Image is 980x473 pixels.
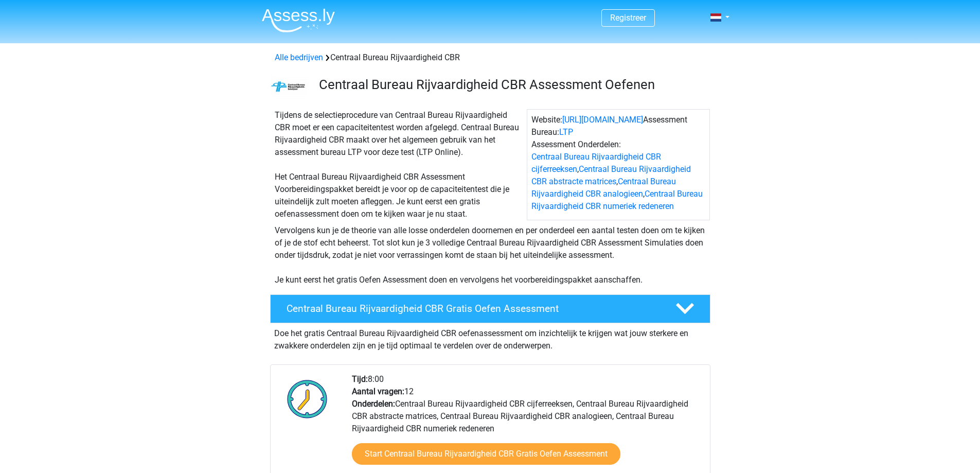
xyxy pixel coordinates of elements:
[352,387,404,396] b: Aantal vragen:
[531,177,676,199] a: Centraal Bureau Rijvaardigheid CBR analogieen
[527,109,710,220] div: Website: Assessment Bureau: Assessment Onderdelen: , , ,
[562,115,643,125] a: [URL][DOMAIN_NAME]
[531,152,661,174] a: Centraal Bureau Rijvaardigheid CBR cijferreeksen
[352,443,620,465] a: Start Centraal Bureau Rijvaardigheid CBR Gratis Oefen Assessment
[319,77,702,93] h3: Centraal Bureau Rijvaardigheid CBR Assessment Oefenen
[352,374,368,384] b: Tijd:
[531,189,703,211] a: Centraal Bureau Rijvaardigheid CBR numeriek redeneren
[275,52,323,62] a: Alle bedrijven
[287,303,659,314] h4: Centraal Bureau Rijvaardigheid CBR Gratis Oefen Assessment
[281,373,333,425] img: Klok
[531,164,691,186] a: Centraal Bureau Rijvaardigheid CBR abstracte matrices
[266,294,715,323] a: Centraal Bureau Rijvaardigheid CBR Gratis Oefen Assessment
[270,323,710,352] div: Doe het gratis Centraal Bureau Rijvaardigheid CBR oefenassessment om inzichtelijk te krijgen wat ...
[271,51,710,64] div: Centraal Bureau Rijvaardigheid CBR
[271,109,527,220] div: Tijdens de selectieprocedure van Centraal Bureau Rijvaardigheid CBR moet er een capaciteitentest ...
[610,13,646,23] a: Registreer
[559,127,573,137] a: LTP
[262,8,335,32] img: Assessly
[271,224,710,286] div: Vervolgens kun je de theorie van alle losse onderdelen doornemen en per onderdeel een aantal test...
[352,399,395,409] b: Onderdelen:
